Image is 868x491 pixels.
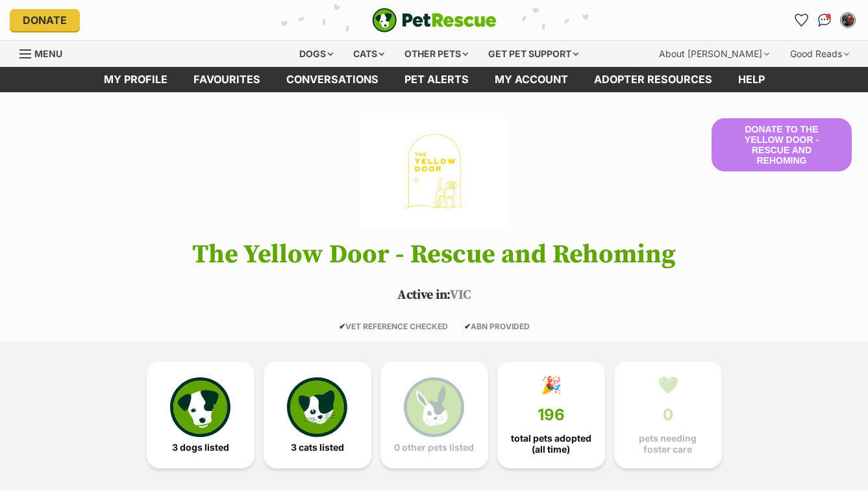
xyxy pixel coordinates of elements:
[781,41,858,67] div: Good Reads
[814,10,835,31] a: Conversations
[372,8,497,32] img: logo-e224e6f780fb5917bec1dbf3a21bbac754714ae5b6737aabdf751b685950b380.svg
[541,375,562,395] div: 🎉
[482,67,581,92] a: My account
[273,67,391,92] a: conversations
[147,362,254,468] a: 3 dogs listed
[34,48,62,59] span: Menu
[725,67,778,92] a: Help
[360,118,508,229] img: The Yellow Door - Rescue and Rehoming
[791,10,812,31] a: Favourites
[497,362,605,468] a: 🎉 196 total pets adopted (all time)
[344,41,393,67] div: Cats
[837,10,858,31] button: My account
[581,67,725,92] a: Adopter resources
[170,377,230,437] img: petrescue-icon-eee76f85a60ef55c4a1927667547b313a7c0e82042636edf73dce9c88f694885.svg
[372,8,497,32] a: PetRescue
[290,41,342,67] div: Dogs
[464,321,530,331] span: ABN PROVIDED
[464,321,471,331] icon: ✔
[339,321,448,331] span: VET REFERENCE CHECKED
[508,433,594,454] span: total pets adopted (all time)
[614,362,722,468] a: 💚 0 pets needing foster care
[287,377,347,437] img: cat-icon-068c71abf8fe30c970a85cd354bc8e23425d12f6e8612795f06af48be43a487a.svg
[397,287,450,303] span: Active in:
[538,406,565,424] span: 196
[19,41,71,64] a: Menu
[658,375,678,395] div: 💚
[180,67,273,92] a: Favourites
[339,321,345,331] icon: ✔
[391,67,482,92] a: Pet alerts
[404,377,464,437] img: bunny-icon-b786713a4a21a2fe6d13e954f4cb29d131f1b31f8a74b52ca2c6d2999bc34bbe.svg
[841,14,854,27] img: Julie profile pic
[791,10,858,31] ul: Account quick links
[264,362,371,468] a: 3 cats listed
[479,41,588,67] div: Get pet support
[380,362,488,468] a: 0 other pets listed
[818,14,832,27] img: chat-41dd97257d64d25036548639549fe6c8038ab92f7586957e7f3b1b290dea8141.svg
[91,67,180,92] a: My profile
[172,442,229,453] span: 3 dogs listed
[650,41,778,67] div: About [PERSON_NAME]
[663,406,673,424] span: 0
[394,442,474,453] span: 0 other pets listed
[291,442,344,453] span: 3 cats listed
[712,118,852,171] button: Donate to The Yellow Door - Rescue and Rehoming
[10,9,80,31] a: Donate
[625,433,711,454] span: pets needing foster care
[395,41,477,67] div: Other pets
